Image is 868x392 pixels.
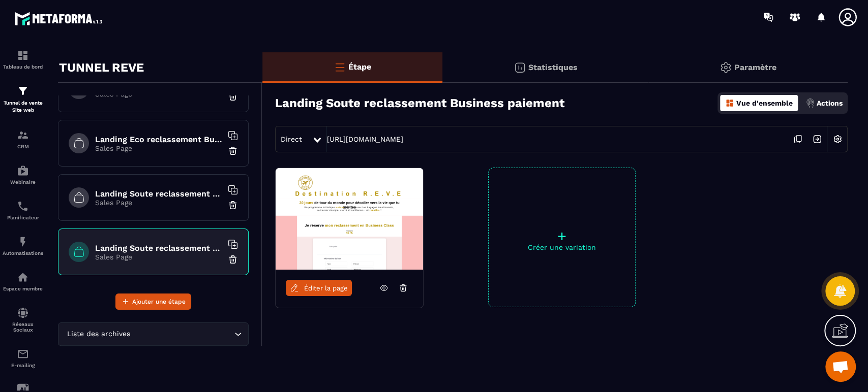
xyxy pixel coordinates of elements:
a: formationformationTunnel de vente Site web [3,77,43,121]
img: automations [17,236,29,248]
p: Paramètre [734,62,776,72]
img: setting-gr.5f69749f.svg [720,61,732,74]
p: Actions [817,99,843,107]
p: CRM [3,144,43,149]
a: formationformationCRM [3,121,43,157]
img: automations [17,165,29,177]
img: automations [17,271,29,283]
p: Tableau de bord [3,64,43,70]
a: social-networksocial-networkRéseaux Sociaux [3,299,43,340]
span: Direct [281,135,302,143]
img: bars-o.4a397970.svg [334,61,346,73]
img: setting-w.858f3a88.svg [828,129,847,149]
p: E-mailing [3,363,43,368]
img: stats.20deebd0.svg [514,61,526,74]
img: logo [14,9,106,28]
button: Ajouter une étape [115,293,191,310]
h6: Landing Eco reclassement Business paiement [95,135,222,144]
img: trash [228,146,238,156]
a: emailemailE-mailing [3,340,43,376]
img: email [17,348,29,360]
span: Éditer la page [304,284,348,292]
img: formation [17,85,29,97]
p: Créer une variation [489,243,635,251]
p: Planificateur [3,215,43,220]
img: dashboard-orange.40269519.svg [725,99,734,108]
p: Webinaire [3,179,43,185]
p: Statistiques [528,62,578,72]
img: actions.d6e523a2.png [805,99,815,108]
p: Vue d'ensemble [736,99,793,107]
p: TUNNEL REVE [59,57,144,78]
p: Sales Page [95,90,222,98]
a: automationsautomationsWebinaire [3,157,43,192]
p: Étape [348,62,371,72]
div: Search for option [58,322,249,346]
a: Éditer la page [286,280,352,296]
span: Ajouter une étape [132,297,186,307]
h6: Landing Soute reclassement Eco paiement [95,189,222,199]
h6: Landing Soute reclassement Business paiement [95,243,222,253]
input: Search for option [132,329,232,340]
img: formation [17,129,29,141]
img: formation [17,49,29,61]
img: trash [228,91,238,102]
p: Tunnel de vente Site web [3,100,43,114]
img: trash [228,254,238,265]
a: [URL][DOMAIN_NAME] [327,135,403,143]
img: arrow-next.bcc2205e.svg [807,129,827,149]
p: + [489,229,635,243]
div: Ouvrir le chat [825,351,856,382]
p: Sales Page [95,144,222,152]
p: Sales Page [95,253,222,261]
span: Liste des archives [65,329,132,340]
h3: Landing Soute reclassement Business paiement [275,96,564,110]
a: automationsautomationsAutomatisations [3,228,43,264]
a: formationformationTableau de bord [3,42,43,77]
a: automationsautomationsEspace membre [3,264,43,299]
p: Réseaux Sociaux [3,321,43,333]
img: scheduler [17,200,29,212]
img: trash [228,200,238,210]
p: Espace membre [3,286,43,291]
img: social-network [17,307,29,319]
a: schedulerschedulerPlanificateur [3,192,43,228]
img: image [276,168,423,270]
p: Automatisations [3,250,43,256]
p: Sales Page [95,199,222,207]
